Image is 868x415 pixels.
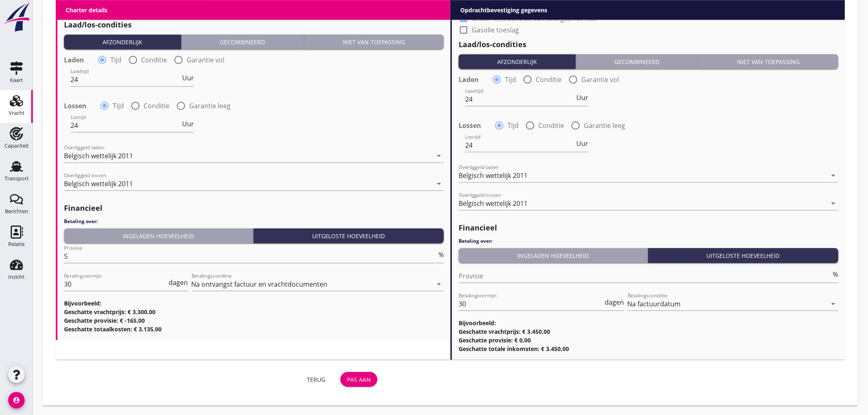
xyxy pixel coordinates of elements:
label: Conditie [538,121,564,130]
div: % [831,271,838,278]
button: Pas aan [340,372,377,387]
div: Belgisch wettelijk 2011 [64,180,133,187]
div: Afzonderlijk [67,38,178,46]
div: Inzicht [8,274,25,280]
div: Belgisch wettelijk 2011 [459,172,528,179]
i: arrow_drop_down [829,198,838,208]
div: Gecombineerd [185,38,300,46]
h2: Financieel [64,203,444,214]
button: Gecombineerd [576,54,699,69]
div: Niet van toepassing [702,57,835,66]
div: dagen [603,299,624,306]
div: Transport [5,176,29,181]
label: Conditie [144,102,169,110]
button: Ingeladen hoeveelheid [459,248,648,263]
div: Gecombineerd [579,57,695,66]
h3: Geschatte provisie: € -165,00 [64,316,444,325]
strong: Lossen [64,102,87,110]
input: Laadtijd [71,73,180,86]
label: Conditie [141,56,167,64]
h4: Betaling over: [459,237,838,245]
h4: Betaling over: [64,218,444,225]
strong: Laden [459,75,479,84]
label: Gasolie toeslag [77,6,124,14]
div: Ingeladen hoeveelheid [462,251,644,260]
i: arrow_drop_down [829,299,838,309]
input: Provisie [64,250,437,263]
button: Niet van toepassing [699,54,838,69]
input: Betalingstermijn [459,297,603,310]
div: % [437,251,444,258]
div: Na factuurdatum [628,300,681,308]
strong: Lossen [459,121,481,130]
label: Tijd [113,102,124,110]
label: Garantie leeg [584,121,625,130]
input: Lostijd [71,119,180,132]
button: Terug [298,372,334,387]
span: Uur [577,140,589,147]
div: Berichten [5,209,28,214]
div: Relatie [8,242,25,247]
input: Provisie [459,269,831,283]
h3: Geschatte vrachtprijs: € 3.450,00 [459,327,838,336]
span: Uur [577,94,589,101]
div: Niet van toepassing [308,38,441,46]
label: Garantie vol [581,75,619,84]
label: Tijd [507,121,519,130]
h3: Bijvoorbeeld: [459,319,838,327]
h3: Geschatte totale inkomsten: € 3.450,00 [459,344,838,353]
input: Laadtijd [465,93,575,106]
span: Uur [182,75,194,81]
i: arrow_drop_down [434,151,444,161]
div: Belgisch wettelijk 2011 [459,200,528,207]
button: Afzonderlijk [64,34,181,49]
label: Conditie [536,75,562,84]
div: Vracht [9,110,25,116]
div: Pas aan [347,375,371,384]
i: arrow_drop_down [434,179,444,189]
h2: Laad/los-condities [459,39,838,50]
label: Stremming/ijstoeslag [472,3,538,11]
label: Garantie leeg [189,102,231,110]
label: Garantie vol [187,56,224,64]
button: Gecombineerd [181,34,304,49]
div: Belgisch wettelijk 2011 [64,152,133,160]
label: Onder voorbehoud van voorgaande reis [472,14,596,23]
button: Afzonderlijk [459,54,576,69]
button: Ingeladen hoeveelheid [64,228,254,243]
div: Terug [304,375,327,384]
img: logo-small.a267ee39.svg [2,2,31,32]
div: Uitgeloste hoeveelheid [257,232,441,240]
div: Kaart [10,78,23,83]
div: dagen [167,279,188,286]
h2: Financieel [459,222,838,233]
div: Capaciteit [5,143,29,148]
label: Tijd [505,75,516,84]
div: Na ontvangst factuur en vrachtdocumenten [192,280,328,288]
i: arrow_drop_down [829,171,838,180]
label: Tijd [110,56,121,64]
div: Uitgeloste hoeveelheid [651,251,836,260]
input: Lostijd [465,139,575,152]
i: arrow_drop_down [434,279,444,289]
div: Afzonderlijk [462,57,572,66]
h3: Geschatte vrachtprijs: € 3.300,00 [64,308,444,316]
h2: Laad/los-condities [64,19,444,30]
span: Uur [182,121,194,127]
button: Niet van toepassing [304,34,444,49]
button: Uitgeloste hoeveelheid [254,228,444,243]
h3: Bijvoorbeeld: [64,299,444,308]
label: Gasolie toeslag [472,26,519,34]
h3: Geschatte provisie: € 0,00 [459,336,838,344]
div: Ingeladen hoeveelheid [67,232,250,240]
input: Betalingstermijn [64,278,167,291]
h3: Geschatte totaalkosten: € 3.135,00 [64,325,444,333]
strong: Laden [64,56,84,64]
button: Uitgeloste hoeveelheid [648,248,839,263]
i: account_circle [8,392,25,408]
